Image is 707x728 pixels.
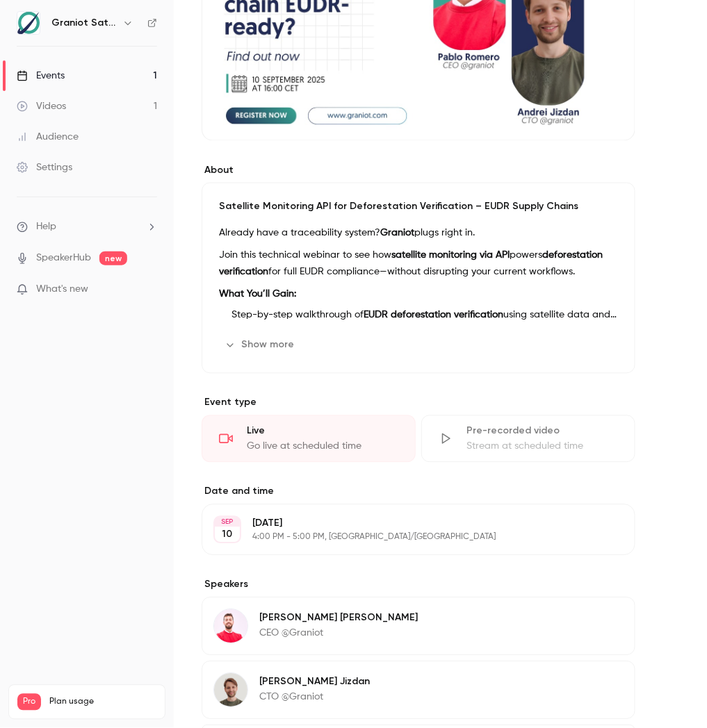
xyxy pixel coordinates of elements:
div: Go live at scheduled time [247,440,398,454]
p: 4:00 PM - 5:00 PM, [GEOGRAPHIC_DATA]/[GEOGRAPHIC_DATA] [252,532,562,543]
span: Help [36,220,56,234]
p: CTO @Graniot [259,690,370,704]
span: What's new [36,282,88,297]
img: Pablo Romero Díaz [214,610,247,643]
p: [PERSON_NAME] Jizdan [259,675,370,689]
a: SpeakerHub [36,251,91,265]
strong: Graniot [380,229,414,238]
img: Andrei Jizdan [214,674,247,707]
p: [PERSON_NAME] [PERSON_NAME] [259,611,418,625]
p: Event type [202,396,635,410]
label: Speakers [202,578,635,592]
p: Already have a traceability system? plugs right in. [219,225,618,242]
h6: Graniot Satellite Technologies SL [51,16,117,30]
button: Show more [219,334,302,356]
p: Satellite Monitoring API for Deforestation Verification – EUDR Supply Chains [219,200,618,214]
img: Graniot Satellite Technologies SL [17,12,40,34]
div: Pablo Romero Díaz[PERSON_NAME] [PERSON_NAME]CEO @Graniot [202,597,635,656]
div: Audience [17,130,79,144]
div: LiveGo live at scheduled time [202,415,416,463]
div: SEP [215,518,240,527]
div: Stream at scheduled time [466,440,618,454]
div: Pre-recorded videoStream at scheduled time [421,415,635,463]
strong: satellite monitoring via API [391,251,510,260]
div: Settings [17,160,72,174]
div: Events [17,69,65,83]
iframe: Noticeable Trigger [140,283,157,296]
p: CEO @Graniot [259,627,418,640]
p: [DATE] [252,517,562,531]
li: Step-by-step walkthrough of using satellite data and spatial validations. [226,308,618,323]
p: 10 [222,528,233,542]
span: new [99,251,127,265]
div: Live [247,424,398,438]
div: Andrei Jizdan[PERSON_NAME] JizdanCTO @Graniot [202,661,635,720]
p: Join this technical webinar to see how powers for full EUDR compliance—without disrupting your cu... [219,247,618,281]
strong: EUDR deforestation verification [364,311,503,320]
label: Date and time [202,485,635,499]
span: Plan usage [49,697,156,708]
div: Videos [17,99,66,113]
li: help-dropdown-opener [17,220,157,234]
div: Pre-recorded video [466,424,618,438]
span: Pro [17,694,41,711]
strong: What You’ll Gain: [219,290,296,299]
label: About [202,163,635,177]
